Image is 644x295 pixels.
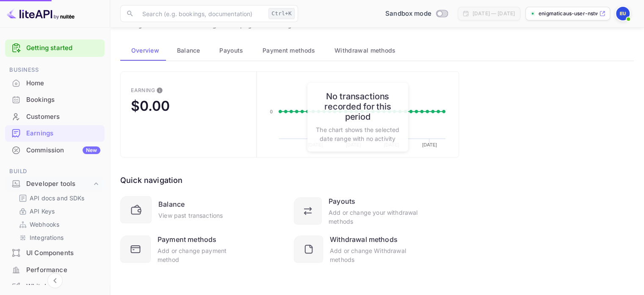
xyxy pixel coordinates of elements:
div: scrollable auto tabs example [120,40,634,61]
a: Integrations [19,233,98,242]
div: API docs and SDKs [15,192,101,204]
p: API Keys [30,207,55,216]
div: Payment methods [158,234,216,244]
a: Whitelabel [5,278,105,294]
span: Overview [131,45,159,56]
div: Whitelabel [26,282,100,292]
div: Quick navigation [120,174,182,186]
div: $0.00 [131,98,170,114]
a: Bookings [5,92,105,107]
button: Collapse navigation [47,273,63,288]
a: API Keys [19,207,98,216]
h6: No transactions recorded for this period [316,91,400,122]
input: Search (e.g. bookings, documentation) [137,5,265,22]
span: Business [5,65,105,75]
div: API Keys [15,205,101,217]
a: UI Components [5,245,105,261]
div: Earning [131,87,155,93]
div: Add or change your withdrawal methods [329,208,418,226]
div: Switch to Production mode [382,9,451,19]
img: enigmaticaus User [616,7,630,20]
div: Earnings [26,129,100,138]
div: CommissionNew [5,142,105,159]
div: UI Components [26,248,100,258]
div: Add or change payment method [158,246,245,264]
div: Performance [5,262,105,278]
a: API docs and SDKs [19,194,98,202]
text: [DATE] [423,143,437,148]
div: Getting started [5,39,105,57]
img: LiteAPI logo [7,7,75,20]
span: Build [5,167,105,176]
div: [DATE] — [DATE] [473,10,515,17]
div: Commission [26,146,100,155]
div: Performance [26,265,100,275]
a: Home [5,75,105,91]
span: Withdrawal methods [334,45,395,56]
p: enigmaticaus-user-nstw... [539,10,597,17]
div: View past transactions [158,211,223,220]
div: Customers [5,109,105,125]
span: Payouts [219,45,243,56]
a: Getting started [26,43,100,53]
a: Earnings [5,125,105,141]
p: API docs and SDKs [30,194,85,202]
div: Balance [158,199,185,209]
div: Developer tools [5,177,105,191]
span: Sandbox mode [385,9,431,19]
div: New [83,146,100,154]
p: The chart shows the selected date range with no activity [316,125,400,143]
div: Bookings [5,92,105,108]
div: Home [5,75,105,92]
a: Performance [5,262,105,278]
div: Bookings [26,95,100,105]
div: Integrations [15,231,101,244]
div: Add or change Withdrawal methods [330,246,418,264]
span: Payment methods [263,45,315,56]
p: Integrations [30,233,64,242]
div: Webhooks [15,218,101,230]
button: This is the amount of confirmed commission that will be paid to you on the next scheduled deposit [153,84,166,97]
span: Balance [177,45,200,56]
a: CommissionNew [5,142,105,158]
p: Webhooks [30,220,59,229]
a: Webhooks [19,220,98,229]
div: Customers [26,112,100,122]
div: Home [26,79,100,88]
text: 0 [270,109,272,114]
button: EarningThis is the amount of confirmed commission that will be paid to you on the next scheduled ... [120,71,257,157]
div: UI Components [5,245,105,261]
div: Withdrawal methods [330,234,398,244]
a: Customers [5,109,105,124]
div: Earnings [5,125,105,142]
div: Ctrl+K [268,8,295,19]
div: Payouts [329,196,355,206]
div: Developer tools [26,179,92,189]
